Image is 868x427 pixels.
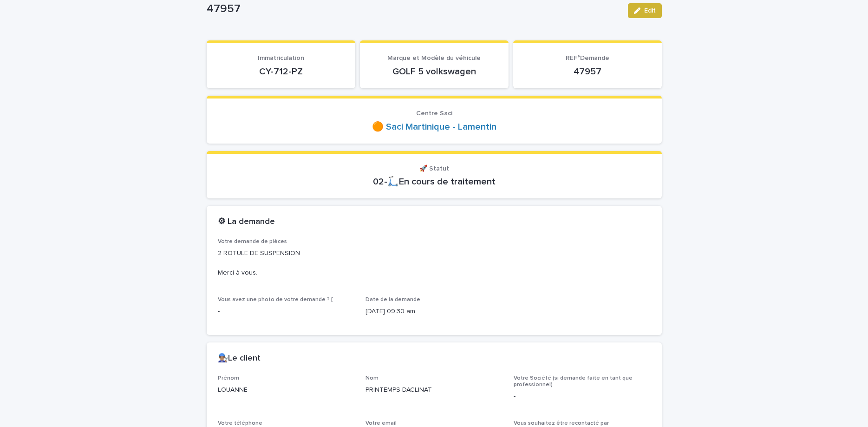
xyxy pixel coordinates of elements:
span: Prénom [218,375,239,381]
span: Votre demande de pièces [218,239,287,244]
p: PRINTEMPS-DACLINAT [365,385,503,395]
span: REF°Demande [566,55,609,61]
p: CY-712-PZ [218,66,344,77]
span: Centre Saci [416,110,452,117]
span: Immatriculation [258,55,304,61]
a: 🟠 Saci Martinique - Lamentin [372,121,496,132]
span: 🚀 Statut [419,165,449,172]
p: 02-🛴En cours de traitement [218,176,651,187]
p: GOLF 5 volkswagen [371,66,497,77]
span: Votre email [365,420,397,426]
span: Votre téléphone [218,420,262,426]
p: - [218,307,355,316]
p: 2 ROTULE DE SUSPENSION Merci à vous. [218,249,651,277]
p: [DATE] 09:30 am [365,307,503,316]
p: - [514,392,651,401]
h2: 👨🏽‍🔧Le client [218,354,261,364]
span: Edit [644,7,656,14]
span: Votre Société (si demande faite en tant que professionnel) [514,375,633,388]
p: LOUANNE [218,385,355,395]
span: Vous avez une photo de votre demande ? [ [218,297,333,302]
span: Marque et Modèle du véhicule [387,55,481,61]
button: Edit [628,3,662,18]
span: Date de la demande [365,297,420,302]
h2: ⚙ La demande [218,217,275,227]
p: 47957 [207,2,620,16]
span: Nom [365,375,379,381]
span: Vous souhaitez être recontacté par [514,420,609,426]
p: 47957 [524,66,651,77]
